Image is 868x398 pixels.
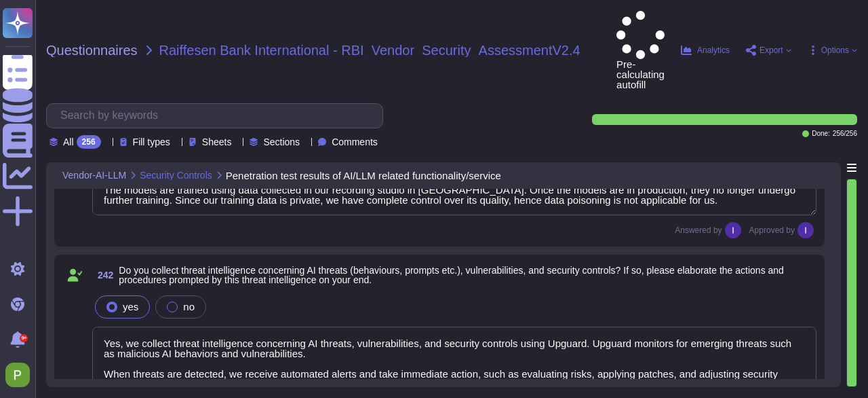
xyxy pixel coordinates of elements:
[92,173,816,215] textarea: The models are trained using data collected in our recording studio in [GEOGRAPHIC_DATA]. Once th...
[46,43,138,57] span: Questionnaires
[3,360,39,390] button: user
[332,137,378,147] span: Comments
[202,137,232,147] span: Sheets
[833,130,857,137] span: 256 / 256
[263,137,300,147] span: Sections
[63,137,74,147] span: All
[133,137,170,147] span: Fill types
[140,170,212,180] span: Security Controls
[759,46,783,54] span: Export
[821,46,849,54] span: Options
[616,11,665,90] span: Pre-calculating autofill
[812,130,830,137] span: Done:
[119,265,784,285] span: Do you collect threat intelligence concerning AI threats (behaviours, prompts etc.), vulnerabilit...
[159,43,580,57] span: Raiffesen Bank International - RBI_Vendor_Security_AssessmentV2.4
[20,334,28,342] div: 9+
[123,301,138,312] span: yes
[797,222,814,238] img: user
[92,270,113,280] span: 242
[681,45,730,56] button: Analytics
[675,226,722,234] span: Answered by
[54,104,382,128] input: Search by keywords
[697,46,730,54] span: Analytics
[62,170,126,180] span: Vendor-AI-LLM
[226,170,501,181] span: Penetration test results of AI/LLM related functionality/service
[183,301,195,312] span: no
[5,363,30,387] img: user
[77,135,101,149] div: 256
[749,226,795,234] span: Approved by
[725,222,741,238] img: user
